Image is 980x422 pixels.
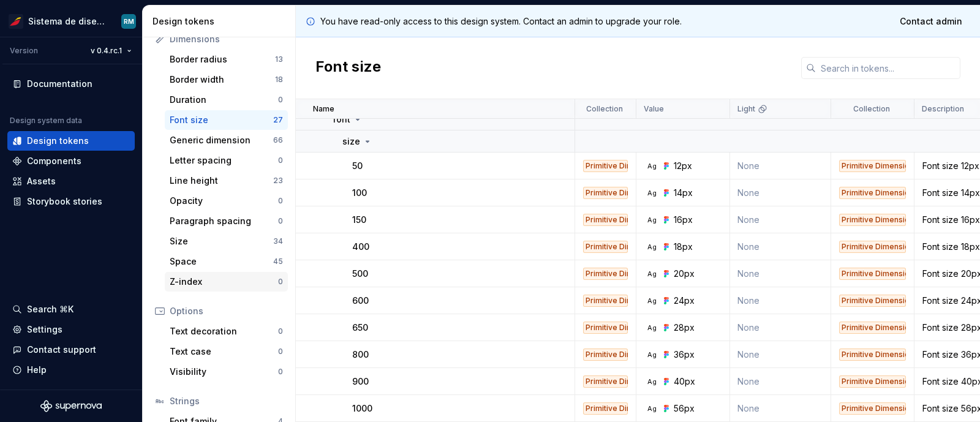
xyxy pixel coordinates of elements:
[170,73,275,86] div: Border width
[153,15,290,28] div: Design tokens
[730,395,831,422] td: None
[647,242,657,252] div: Ag
[165,272,288,292] a: Z-index0
[647,323,657,333] div: Ag
[839,268,906,280] div: Primitive Dimension
[170,195,278,207] div: Opacity
[315,57,381,79] h2: Font size
[10,116,82,126] div: Design system data
[170,325,278,337] div: Text decoration
[170,305,283,317] div: Options
[647,350,657,360] div: Ag
[839,187,906,199] div: Primitive Dimension
[170,53,275,66] div: Border radius
[165,211,288,231] a: Paragraph spacing0
[839,349,906,361] div: Primitive Dimension
[839,214,906,226] div: Primitive Dimension
[170,215,278,227] div: Paragraph spacing
[352,214,366,226] p: 150
[674,402,695,415] div: 56px
[170,235,273,247] div: Size
[352,402,372,415] p: 1000
[165,130,288,150] a: Generic dimension66
[165,110,288,130] a: Font size27
[730,233,831,260] td: None
[647,269,657,279] div: Ag
[7,192,135,211] a: Storybook stories
[647,296,657,306] div: Ag
[170,276,278,288] div: Z-index
[170,154,278,167] div: Letter spacing
[674,268,695,280] div: 20px
[7,74,135,94] a: Documentation
[7,131,135,151] a: Design tokens
[730,206,831,233] td: None
[170,366,278,378] div: Visibility
[839,402,906,415] div: Primitive Dimension
[124,17,134,26] div: RM
[730,341,831,368] td: None
[2,8,140,34] button: Sistema de diseño IberiaRM
[170,395,283,407] div: Strings
[730,287,831,314] td: None
[278,347,283,356] div: 0
[583,375,628,388] div: Primitive Dimension
[165,322,288,341] a: Text decoration0
[839,160,906,172] div: Primitive Dimension
[27,135,89,147] div: Design tokens
[583,295,628,307] div: Primitive Dimension
[7,151,135,171] a: Components
[273,236,283,246] div: 34
[7,300,135,319] button: Search ⌘K
[647,404,657,413] div: Ag
[278,326,283,336] div: 0
[165,171,288,190] a: Line height23
[7,360,135,380] button: Help
[320,15,682,28] p: You have read-only access to this design system. Contact an admin to upgrade your role.
[40,400,102,412] svg: Supernova Logo
[27,175,56,187] div: Assets
[839,241,906,253] div: Primitive Dimension
[583,160,628,172] div: Primitive Dimension
[730,260,831,287] td: None
[9,14,23,29] img: 55604660-494d-44a9-beb2-692398e9940a.png
[170,175,273,187] div: Line height
[352,295,369,307] p: 600
[644,104,664,114] p: Value
[273,115,283,125] div: 27
[352,268,368,280] p: 500
[583,268,628,280] div: Primitive Dimension
[273,257,283,266] div: 45
[674,349,695,361] div: 36px
[674,187,693,199] div: 14px
[647,161,657,171] div: Ag
[27,303,73,315] div: Search ⌘K
[165,362,288,382] a: Visibility0
[333,113,350,126] p: font
[674,160,692,172] div: 12px
[27,323,62,336] div: Settings
[27,155,81,167] div: Components
[165,70,288,89] a: Border width18
[352,375,369,388] p: 900
[165,342,288,361] a: Text case0
[275,55,283,64] div: 13
[674,241,693,253] div: 18px
[170,33,283,45] div: Dimensions
[352,160,363,172] p: 50
[165,50,288,69] a: Border radius13
[730,368,831,395] td: None
[85,42,137,59] button: v 0.4.rc.1
[313,104,334,114] p: Name
[352,241,369,253] p: 400
[839,375,906,388] div: Primitive Dimension
[674,214,693,226] div: 16px
[28,15,107,28] div: Sistema de diseño Iberia
[7,171,135,191] a: Assets
[730,153,831,179] td: None
[278,216,283,226] div: 0
[278,196,283,206] div: 0
[278,277,283,287] div: 0
[27,195,102,208] div: Storybook stories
